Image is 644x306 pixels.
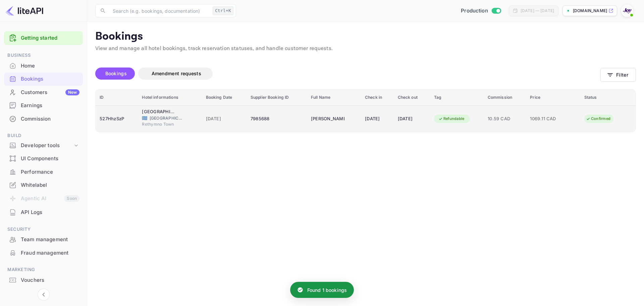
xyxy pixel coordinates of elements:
[365,114,390,124] div: [DATE]
[95,30,636,43] p: Bookings
[21,102,79,110] div: Earnings
[4,86,83,98] a: CustomersNew
[142,121,175,127] span: Rethymno Town
[4,179,83,192] div: Whitelabel
[4,73,83,85] a: Bookings
[95,45,636,53] p: View and manage all hotel bookings, track reservation statuses, and handle customer requests.
[4,166,83,179] div: Performance
[142,108,175,115] div: Theartemis Palace
[4,247,83,259] a: Fraud management
[600,68,636,82] button: Filter
[4,152,83,165] a: UI Components
[430,89,484,106] th: Tag
[4,179,83,191] a: Whitelabel
[394,89,430,106] th: Check out
[4,274,83,287] div: Vouchers
[4,59,83,73] div: Home
[4,140,83,151] div: Developer tools
[21,34,79,42] a: Getting started
[4,206,83,219] div: API Logs
[582,115,615,123] div: Confirmed
[95,68,600,80] div: account-settings tabs
[521,8,554,14] div: [DATE] — [DATE]
[21,249,79,257] div: Fraud management
[526,89,580,106] th: Price
[21,181,79,189] div: Whitelabel
[105,71,127,76] span: Bookings
[307,287,347,294] p: Found 1 bookings
[4,31,83,45] div: Getting started
[142,116,147,120] span: Greece
[4,73,83,86] div: Bookings
[4,113,83,125] a: Commission
[21,155,79,163] div: UI Components
[311,114,344,124] div: Brent Van Geertruy
[4,132,83,139] span: Build
[5,5,43,16] img: LiteAPI logo
[4,233,83,246] a: Team management
[4,86,83,99] div: CustomersNew
[4,206,83,218] a: API Logs
[4,59,83,72] a: Home
[458,7,503,15] div: Switch to Sandbox mode
[21,168,79,176] div: Performance
[21,75,79,83] div: Bookings
[100,114,134,124] div: 527HhzSzP
[398,114,426,124] div: [DATE]
[213,6,233,15] div: Ctrl+K
[21,209,79,216] div: API Logs
[21,142,73,149] div: Developer tools
[96,89,138,106] th: ID
[580,89,636,106] th: Status
[361,89,394,106] th: Check in
[138,89,202,106] th: Hotel informations
[4,52,83,59] span: Business
[622,5,633,16] img: With Joy
[530,115,563,123] span: 1069.11 CAD
[96,89,636,132] table: booking table
[21,236,79,244] div: Team management
[21,115,79,123] div: Commission
[251,114,303,124] div: 7985688
[202,89,247,106] th: Booking Date
[4,247,83,260] div: Fraud management
[484,89,526,106] th: Commission
[4,166,83,178] a: Performance
[109,4,210,17] input: Search (e.g. bookings, documentation)
[247,89,307,106] th: Supplier Booking ID
[4,152,83,165] div: UI Components
[488,115,522,123] span: 10.59 CAD
[21,62,79,70] div: Home
[307,89,361,106] th: Full Name
[4,113,83,126] div: Commission
[152,71,201,76] span: Amendment requests
[65,89,79,95] div: New
[4,266,83,273] span: Marketing
[4,226,83,233] span: Security
[4,274,83,286] a: Vouchers
[21,276,79,284] div: Vouchers
[150,115,183,121] span: [GEOGRAPHIC_DATA]
[21,89,79,96] div: Customers
[434,115,469,123] div: Refundable
[206,115,243,123] span: [DATE]
[4,99,83,112] div: Earnings
[461,7,488,15] span: Production
[4,233,83,246] div: Team management
[38,289,50,301] button: Collapse navigation
[4,99,83,112] a: Earnings
[573,8,607,14] p: [DOMAIN_NAME]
